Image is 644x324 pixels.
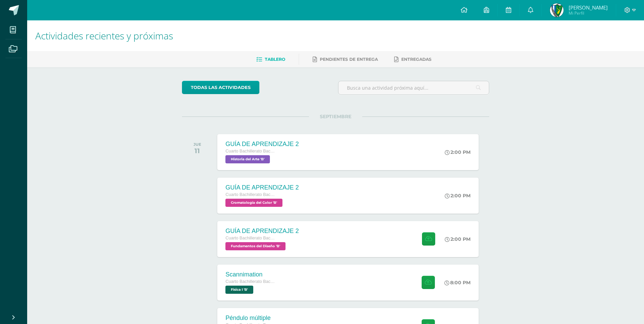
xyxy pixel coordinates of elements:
a: Entregadas [394,54,431,65]
div: 2:00 PM [445,193,471,199]
span: [PERSON_NAME] [569,4,608,11]
span: Cuarto Bachillerato Bachillerato en CCLL con Orientación en Diseño Gráfico [225,149,276,154]
div: GUÍA DE APRENDIZAJE 2 [225,184,299,191]
a: todas las Actividades [182,81,259,94]
a: Tablero [256,54,285,65]
div: Péndulo múltiple [225,314,276,322]
span: Tablero [265,57,285,62]
span: Mi Perfil [569,10,608,16]
div: 2:00 PM [445,149,471,155]
span: SEPTIEMBRE [309,113,362,120]
input: Busca una actividad próxima aquí... [338,81,489,94]
div: GUÍA DE APRENDIZAJE 2 [225,141,299,148]
div: GUÍA DE APRENDIZAJE 2 [225,228,299,235]
div: 2:00 PM [445,236,471,242]
span: Cuarto Bachillerato Bachillerato en CCLL con Orientación en Diseño Gráfico [225,236,276,240]
div: Scannimation [225,271,276,278]
span: Física I 'B' [225,286,253,294]
a: Pendientes de entrega [313,54,378,65]
span: Cuarto Bachillerato Bachillerato en CCLL con Orientación en Diseño Gráfico [225,192,276,197]
span: Entregadas [401,57,431,62]
span: Historia del Arte 'B' [225,155,270,163]
span: Cromatología del Color 'B' [225,199,282,207]
div: JUE [194,142,201,147]
span: Actividades recientes y próximas [35,29,173,42]
div: 8:00 PM [444,280,471,286]
span: Fundamentos del Diseño 'B' [225,242,286,250]
img: 84e12c30491292636b3a96400ff7cef8.png [550,3,564,17]
span: Cuarto Bachillerato Bachillerato en CCLL con Orientación en Diseño Gráfico [225,279,276,284]
div: 11 [194,147,201,155]
span: Pendientes de entrega [320,57,378,62]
